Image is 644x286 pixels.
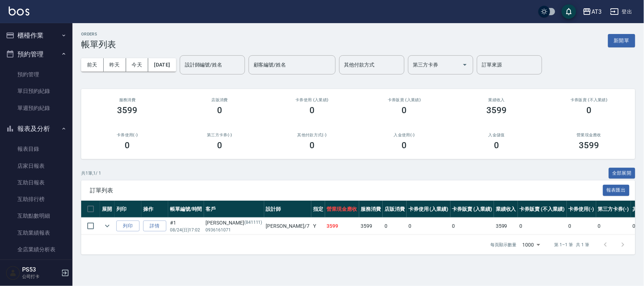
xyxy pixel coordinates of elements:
a: 詳情 [143,221,166,232]
th: 設計師 [264,201,311,218]
h3: 0 [217,105,222,115]
th: 指定 [311,201,325,218]
h2: 店販消費 [182,98,257,102]
td: 0 [450,218,494,235]
td: 0 [596,218,631,235]
td: 0 [518,218,566,235]
a: 互助點數明細 [3,208,70,224]
button: 預約管理 [3,45,70,64]
a: 互助排行榜 [3,191,70,208]
h3: 0 [402,140,407,150]
a: 店家日報表 [3,158,70,174]
img: Person [6,266,20,280]
th: 列印 [115,201,141,218]
th: 店販消費 [383,201,407,218]
th: 客戶 [204,201,264,218]
th: 營業現金應收 [325,201,359,218]
h3: 3599 [579,140,599,150]
button: [DATE] [148,58,176,72]
th: 卡券販賣 (不入業績) [518,201,566,218]
p: 共 1 筆, 1 / 1 [81,170,101,176]
th: 展開 [100,201,115,218]
th: 業績收入 [494,201,518,218]
th: 卡券使用(-) [567,201,597,218]
p: 0936161071 [206,227,262,233]
th: 卡券使用 (入業績) [407,201,450,218]
h3: 服務消費 [90,98,165,102]
button: 登出 [607,5,635,18]
button: 全部展開 [609,168,636,179]
h3: 0 [309,140,315,150]
button: 前天 [81,58,104,72]
h2: 其他付款方式(-) [275,133,350,137]
p: 公司打卡 [22,273,59,280]
h2: 業績收入 [459,98,534,102]
h2: 卡券使用(-) [90,133,165,137]
td: 3599 [494,218,518,235]
button: 列印 [116,221,140,232]
td: 0 [407,218,450,235]
button: 今天 [126,58,149,72]
a: 互助日報表 [3,174,70,191]
td: Y [311,218,325,235]
button: AT3 [580,4,604,19]
h3: 0 [587,105,592,115]
div: 1000 [520,235,543,255]
button: 昨天 [104,58,126,72]
td: #1 [168,218,204,235]
h2: 卡券使用 (入業績) [275,98,350,102]
th: 操作 [141,201,168,218]
h2: 入金儲值 [459,133,534,137]
td: 3599 [359,218,383,235]
a: 單日預約紀錄 [3,83,70,99]
a: 報表目錄 [3,141,70,157]
button: 報表及分析 [3,119,70,138]
p: 08/24 (日) 17:02 [170,227,202,233]
p: 第 1–1 筆 共 1 筆 [554,242,590,248]
button: 新開單 [608,34,635,47]
h2: 第三方卡券(-) [182,133,257,137]
h3: 0 [217,140,222,150]
td: 0 [567,218,597,235]
p: (841111) [244,219,262,227]
div: AT3 [591,7,602,16]
td: 0 [383,218,407,235]
h2: 入金使用(-) [367,133,442,137]
h3: 0 [309,105,315,115]
a: 設計師日報表 [3,258,70,274]
h2: 卡券販賣 (不入業績) [552,98,627,102]
button: Open [459,59,471,71]
h5: PS53 [22,266,59,273]
div: [PERSON_NAME] [206,219,262,227]
a: 互助業績報表 [3,225,70,241]
a: 單週預約紀錄 [3,100,70,116]
h2: 卡券販賣 (入業績) [367,98,442,102]
h3: 0 [494,140,499,150]
a: 報表匯出 [603,187,630,193]
h3: 0 [402,105,407,115]
button: 櫃檯作業 [3,26,70,45]
h2: ORDERS [81,32,116,37]
h3: 3599 [117,105,138,115]
button: 報表匯出 [603,185,630,196]
a: 預約管理 [3,66,70,83]
span: 訂單列表 [90,187,603,194]
th: 服務消費 [359,201,383,218]
th: 帳單編號/時間 [168,201,204,218]
img: Logo [9,7,29,16]
p: 每頁顯示數量 [491,242,517,248]
button: expand row [102,221,113,231]
button: save [562,4,576,19]
h2: 營業現金應收 [552,133,627,137]
h3: 帳單列表 [81,39,116,50]
th: 第三方卡券(-) [596,201,631,218]
h3: 0 [125,140,130,150]
td: [PERSON_NAME] /7 [264,218,311,235]
td: 3599 [325,218,359,235]
h3: 3599 [487,105,507,115]
a: 全店業績分析表 [3,241,70,258]
th: 卡券販賣 (入業績) [450,201,494,218]
a: 新開單 [608,37,635,44]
